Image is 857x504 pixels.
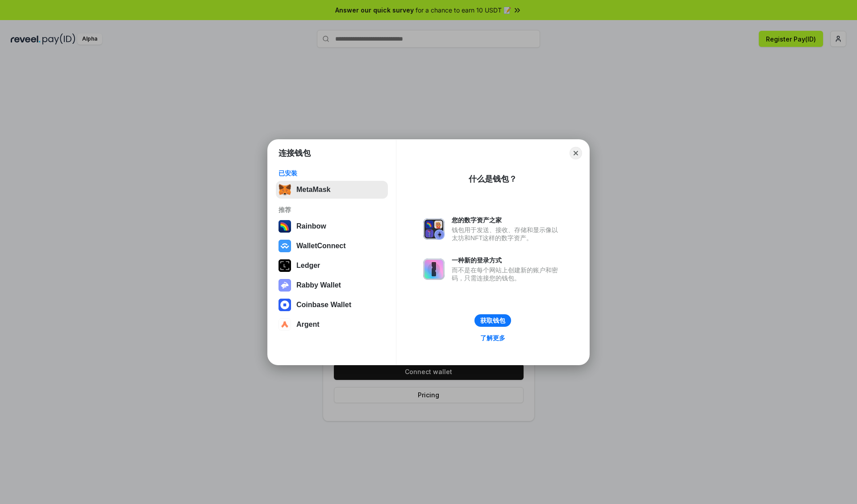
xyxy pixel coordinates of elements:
[276,237,388,255] button: WalletConnect
[296,262,320,270] div: Ledger
[279,318,291,331] img: svg+xml,%3Csvg%20width%3D%2228%22%20height%3D%2228%22%20viewBox%3D%220%200%2028%2028%22%20fill%3D...
[276,217,388,235] button: Rainbow
[474,314,511,327] button: 获取钱包
[276,181,388,199] button: MetaMask
[296,301,351,309] div: Coinbase Wallet
[423,218,445,240] img: svg+xml,%3Csvg%20xmlns%3D%22http%3A%2F%2Fwww.w3.org%2F2000%2Fsvg%22%20fill%3D%22none%22%20viewBox...
[296,242,346,250] div: WalletConnect
[279,259,291,272] img: svg+xml,%3Csvg%20xmlns%3D%22http%3A%2F%2Fwww.w3.org%2F2000%2Fsvg%22%20width%3D%2228%22%20height%3...
[423,258,445,280] img: svg+xml,%3Csvg%20xmlns%3D%22http%3A%2F%2Fwww.w3.org%2F2000%2Fsvg%22%20fill%3D%22none%22%20viewBox...
[469,174,517,184] div: 什么是钱包？
[452,256,562,264] div: 一种新的登录方式
[276,296,388,314] button: Coinbase Wallet
[276,276,388,294] button: Rabby Wallet
[279,299,291,311] img: svg+xml,%3Csvg%20width%3D%2228%22%20height%3D%2228%22%20viewBox%3D%220%200%2028%2028%22%20fill%3D...
[296,186,330,194] div: MetaMask
[279,240,291,252] img: svg+xml,%3Csvg%20width%3D%2228%22%20height%3D%2228%22%20viewBox%3D%220%200%2028%2028%22%20fill%3D...
[276,316,388,333] button: Argent
[279,148,311,158] h1: 连接钱包
[276,257,388,275] button: Ledger
[480,317,505,325] div: 获取钱包
[279,279,291,292] img: svg+xml,%3Csvg%20xmlns%3D%22http%3A%2F%2Fwww.w3.org%2F2000%2Fsvg%22%20fill%3D%22none%22%20viewBox...
[452,216,562,224] div: 您的数字资产之家
[452,266,562,282] div: 而不是在每个网站上创建新的账户和密码，只需连接您的钱包。
[279,183,291,196] img: svg+xml,%3Csvg%20fill%3D%22none%22%20height%3D%2233%22%20viewBox%3D%220%200%2035%2033%22%20width%...
[279,169,385,177] div: 已安装
[279,220,291,233] img: svg+xml,%3Csvg%20width%3D%22120%22%20height%3D%22120%22%20viewBox%3D%220%200%20120%20120%22%20fil...
[279,206,385,214] div: 推荐
[570,147,582,159] button: Close
[296,281,341,289] div: Rabby Wallet
[296,222,326,230] div: Rainbow
[452,226,562,242] div: 钱包用于发送、接收、存储和显示像以太坊和NFT这样的数字资产。
[475,332,511,344] a: 了解更多
[480,334,505,342] div: 了解更多
[296,321,320,329] div: Argent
